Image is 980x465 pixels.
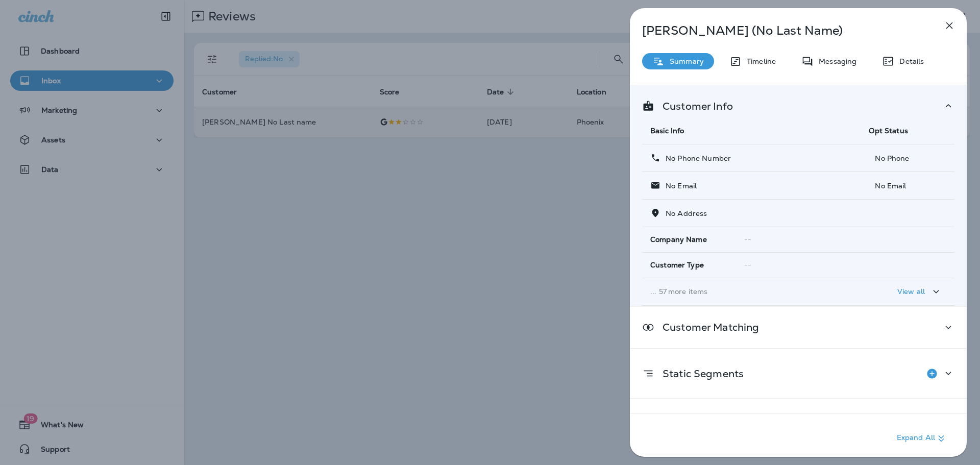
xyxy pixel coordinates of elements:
p: Messaging [814,57,856,65]
span: Basic Info [650,126,684,135]
p: Customer Info [654,102,733,110]
span: Opt Status [869,126,908,135]
p: [PERSON_NAME] (No Last Name) [642,23,921,38]
p: View all [897,287,925,296]
button: Expand All [893,429,951,448]
p: No Address [660,209,707,217]
p: No Email [660,182,697,190]
p: No Phone Number [660,154,731,162]
p: ... 57 more items [650,287,852,296]
p: Summary [665,57,704,65]
span: Customer Type [650,261,704,270]
span: Company Name [650,235,707,244]
p: Timeline [742,57,776,65]
p: Static Segments [654,370,744,378]
span: -- [744,235,751,244]
span: -- [744,260,751,270]
p: No Phone [869,154,946,162]
p: Customer Matching [654,323,759,331]
p: Expand All [897,432,947,445]
button: Add to Static Segment [922,363,942,384]
button: View all [893,282,946,301]
p: Details [894,57,924,65]
p: No Email [869,182,946,190]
